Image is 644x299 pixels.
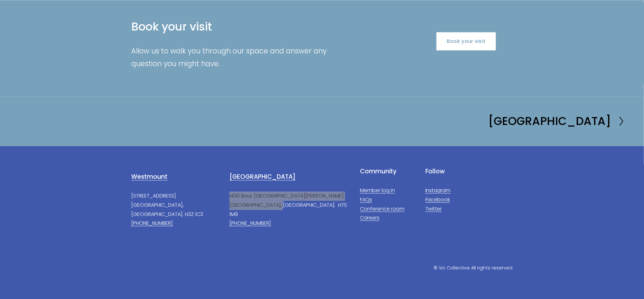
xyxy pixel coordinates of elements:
span: Allow us to walk you through our space and answer any question you might have. [132,46,329,69]
a: [PHONE_NUMBER] [229,219,271,228]
a: Westmount [132,173,168,181]
h4: Community [360,167,415,176]
p: 1430 Boul. [GEOGRAPHIC_DATA][PERSON_NAME] [GEOGRAPHIC_DATA], [GEOGRAPHIC_DATA]. H7S 1M9 [229,191,349,228]
a: Facebook [425,195,450,205]
a: Instagram [425,186,451,195]
a: Book your visit [437,32,496,50]
a: Twitter [425,205,442,214]
a: Conference room [360,205,404,214]
a: Careers [360,213,379,223]
p: © Vic Collective All rights reserved [132,264,513,272]
a: FAQs [360,195,372,205]
p: [STREET_ADDRESS] [GEOGRAPHIC_DATA], [GEOGRAPHIC_DATA]. H3Z 1C3 [132,191,349,228]
a: [GEOGRAPHIC_DATA] [229,173,295,181]
h2: [GEOGRAPHIC_DATA] [488,115,611,127]
a: Member log in [360,186,395,195]
h3: Book your visit [132,19,352,34]
a: [GEOGRAPHIC_DATA] [488,115,625,127]
a: [PHONE_NUMBER] [132,219,173,228]
h4: Follow [425,167,512,176]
